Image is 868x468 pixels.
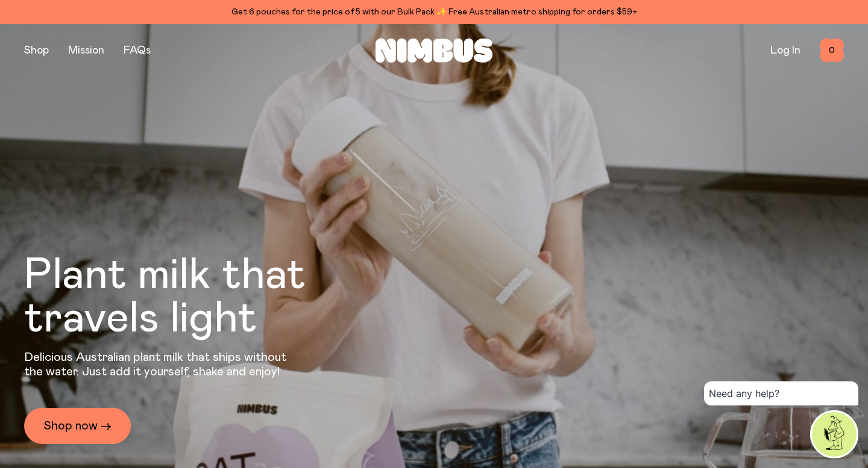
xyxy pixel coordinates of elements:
[770,45,800,56] a: Log In
[24,254,371,340] h1: Plant milk that travels light
[68,45,104,56] a: Mission
[124,45,151,56] a: FAQs
[812,412,857,457] img: agent
[24,350,294,379] p: Delicious Australian plant milk that ships without the water. Just add it yourself, shake and enjoy!
[24,5,844,19] div: Get 6 pouches for the price of 5 with our Bulk Pack ✨ Free Australian metro shipping for orders $59+
[820,38,844,63] button: 0
[24,408,131,444] a: Shop now →
[704,381,858,405] div: Need any help?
